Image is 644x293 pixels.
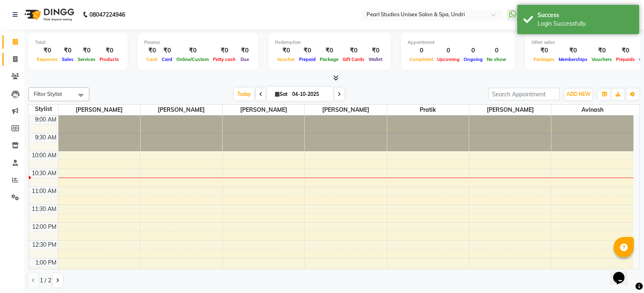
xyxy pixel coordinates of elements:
div: ₹0 [238,46,252,55]
span: Prepaids [614,56,637,62]
div: ₹0 [35,46,60,55]
div: Success [538,11,633,20]
span: 1 / 2 [40,276,51,285]
div: Login Successfully. [538,20,633,28]
input: Search Appointment [488,88,559,100]
div: ₹0 [174,46,211,55]
div: Redemption [275,39,384,46]
span: Gift Cards [340,56,366,62]
span: Petty cash [211,56,238,62]
input: 2025-10-04 [290,88,330,100]
div: 9:30 AM [33,133,58,142]
div: ₹0 [275,46,297,55]
div: 12:30 PM [30,241,58,249]
span: Filter Stylist [34,91,62,97]
div: ₹0 [144,46,160,55]
span: Avinash [551,105,633,115]
span: Memberships [557,56,590,62]
div: ₹0 [211,46,238,55]
div: ₹0 [98,46,121,55]
span: Online/Custom [174,56,211,62]
span: Today [234,88,254,100]
div: ₹0 [60,46,76,55]
div: ₹0 [340,46,366,55]
div: ₹0 [297,46,318,55]
span: [PERSON_NAME] [59,105,140,115]
span: Card [160,56,174,62]
div: Total [35,39,121,46]
span: Sales [60,56,76,62]
div: 0 [408,46,435,55]
div: ₹0 [590,46,614,55]
div: 10:00 AM [30,151,58,160]
div: Finance [144,39,252,46]
span: No show [485,56,508,62]
span: ADD NEW [566,91,590,97]
div: Stylist [29,105,58,113]
span: Expenses [35,56,60,62]
div: ₹0 [76,46,98,55]
div: 0 [435,46,462,55]
div: 1:00 PM [34,258,58,267]
span: Products [98,56,121,62]
span: [PERSON_NAME] [141,105,222,115]
b: 08047224946 [89,3,125,26]
div: ₹0 [531,46,557,55]
span: Completed [408,56,435,62]
span: Wallet [366,56,384,62]
span: Vouchers [590,56,614,62]
img: logo [21,3,76,26]
div: ₹0 [557,46,590,55]
span: [PERSON_NAME] [305,105,386,115]
div: 0 [485,46,508,55]
div: 9:00 AM [33,115,58,124]
span: [PERSON_NAME] [223,105,304,115]
span: Packages [531,56,557,62]
span: Sat [273,91,290,97]
iframe: chat widget [610,260,636,285]
div: ₹0 [318,46,340,55]
span: Ongoing [462,56,485,62]
span: Package [318,56,340,62]
div: 11:30 AM [30,205,58,213]
span: [PERSON_NAME] [469,105,551,115]
div: 11:00 AM [30,187,58,195]
div: ₹0 [160,46,174,55]
div: ₹0 [614,46,637,55]
span: Cash [144,56,160,62]
span: Voucher [275,56,297,62]
div: 12:00 PM [30,223,58,231]
div: 0 [462,46,485,55]
div: ₹0 [366,46,384,55]
span: Prepaid [297,56,318,62]
span: Pratik [387,105,469,115]
span: Services [76,56,98,62]
span: Due [239,56,251,62]
div: 10:30 AM [30,169,58,178]
button: ADD NEW [564,89,592,100]
div: Appointment [408,39,508,46]
span: Upcoming [435,56,462,62]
